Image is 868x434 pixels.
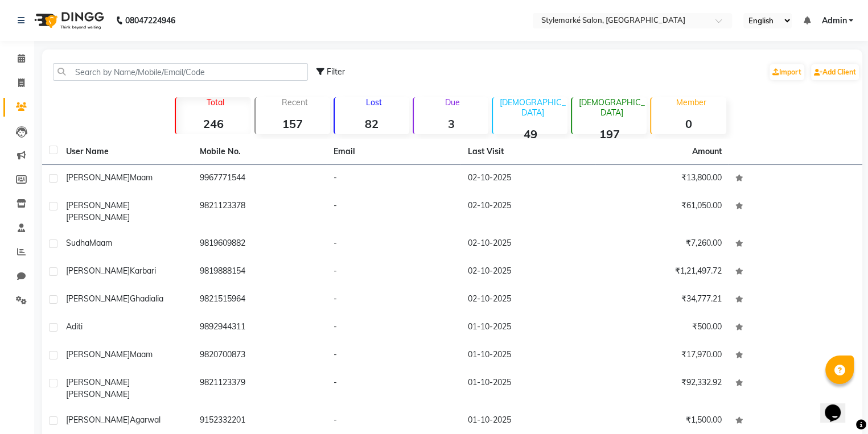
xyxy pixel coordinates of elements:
[66,415,130,425] span: [PERSON_NAME]
[59,139,193,165] th: User Name
[130,415,161,425] span: Agarwal
[460,314,594,342] td: 01-10-2025
[130,349,153,359] span: Maam
[260,97,330,108] p: Recent
[180,97,250,108] p: Total
[820,388,857,423] iframe: chat widget
[66,389,130,399] span: [PERSON_NAME]
[572,127,647,141] strong: 197
[595,258,729,286] td: ₹1,21,497.72
[595,165,729,193] td: ₹13,800.00
[66,200,130,210] span: [PERSON_NAME]
[460,165,594,193] td: 02-10-2025
[66,172,130,183] span: [PERSON_NAME]
[327,370,460,407] td: -
[327,193,460,230] td: -
[327,314,460,342] td: -
[327,286,460,314] td: -
[193,258,327,286] td: 9819888154
[577,97,647,118] p: [DEMOGRAPHIC_DATA]
[256,117,330,131] strong: 157
[460,230,594,258] td: 02-10-2025
[416,97,488,108] p: Due
[685,139,729,164] th: Amount
[821,15,846,27] span: Admin
[193,193,327,230] td: 9821123378
[460,139,594,165] th: Last Visit
[811,64,859,80] a: Add Client
[130,294,163,304] span: Ghadialia
[176,117,250,131] strong: 246
[29,5,107,36] img: logo
[460,286,594,314] td: 02-10-2025
[193,165,327,193] td: 9967771544
[193,314,327,342] td: 9892944311
[460,370,594,407] td: 01-10-2025
[193,286,327,314] td: 9821515964
[327,230,460,258] td: -
[193,230,327,258] td: 9819609882
[460,258,594,286] td: 02-10-2025
[66,321,83,332] span: Aditi
[66,349,130,359] span: [PERSON_NAME]
[327,165,460,193] td: -
[66,377,130,387] span: [PERSON_NAME]
[66,212,130,222] span: [PERSON_NAME]
[595,370,729,407] td: ₹92,332.92
[327,139,460,165] th: Email
[460,193,594,230] td: 02-10-2025
[66,238,89,248] span: Sudha
[460,342,594,370] td: 01-10-2025
[130,266,156,276] span: Karbari
[327,67,345,77] span: Filter
[125,5,175,36] b: 08047224946
[497,97,567,118] p: [DEMOGRAPHIC_DATA]
[66,266,130,276] span: [PERSON_NAME]
[193,342,327,370] td: 9820700873
[595,314,729,342] td: ₹500.00
[770,64,804,80] a: Import
[595,193,729,230] td: ₹61,050.00
[193,139,327,165] th: Mobile No.
[335,117,409,131] strong: 82
[53,63,308,81] input: Search by Name/Mobile/Email/Code
[66,294,130,304] span: [PERSON_NAME]
[651,117,726,131] strong: 0
[130,172,153,183] span: maam
[193,370,327,407] td: 9821123379
[493,127,567,141] strong: 49
[595,286,729,314] td: ₹34,777.21
[656,97,726,108] p: Member
[595,230,729,258] td: ₹7,260.00
[595,342,729,370] td: ₹17,970.00
[414,117,488,131] strong: 3
[339,97,409,108] p: Lost
[327,258,460,286] td: -
[327,342,460,370] td: -
[89,238,112,248] span: Maam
